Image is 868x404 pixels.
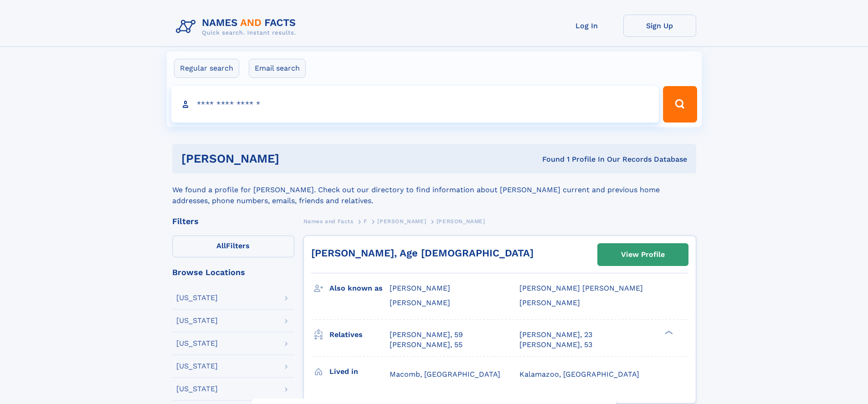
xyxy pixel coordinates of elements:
span: Kalamazoo, [GEOGRAPHIC_DATA] [519,370,639,378]
h3: Lived in [329,364,390,379]
span: [PERSON_NAME] [390,284,450,292]
span: [PERSON_NAME] [377,218,426,225]
div: ❯ [663,329,673,335]
a: [PERSON_NAME], 53 [519,340,592,350]
label: Filters [172,235,294,257]
div: View Profile [621,244,665,265]
h3: Relatives [329,327,390,343]
span: [PERSON_NAME] [PERSON_NAME] [519,284,643,292]
span: F [364,218,367,225]
h1: [PERSON_NAME] [181,153,411,164]
a: [PERSON_NAME], Age [DEMOGRAPHIC_DATA] [311,247,534,259]
div: [US_STATE] [176,363,218,370]
a: [PERSON_NAME] [377,215,426,227]
label: Email search [249,59,306,78]
div: [US_STATE] [176,294,218,302]
div: Filters [172,217,294,225]
button: Search Button [663,86,697,123]
a: Log In [550,15,623,37]
div: [US_STATE] [176,385,218,393]
div: Browse Locations [172,268,294,276]
a: [PERSON_NAME], 23 [519,330,592,340]
div: [US_STATE] [176,340,218,347]
a: Sign Up [623,15,696,37]
span: [PERSON_NAME] [519,298,580,307]
span: [PERSON_NAME] [437,218,485,225]
a: Names and Facts [303,215,354,227]
label: Regular search [174,59,239,78]
a: F [364,215,367,227]
a: [PERSON_NAME], 55 [390,340,462,350]
span: All [216,241,226,250]
div: [US_STATE] [176,317,218,324]
img: Logo Names and Facts [172,15,303,39]
div: Found 1 Profile In Our Records Database [411,154,687,164]
span: Macomb, [GEOGRAPHIC_DATA] [390,370,500,378]
a: View Profile [598,244,688,266]
span: [PERSON_NAME] [390,298,450,307]
h3: Also known as [329,281,390,296]
a: [PERSON_NAME], 59 [390,330,463,340]
div: We found a profile for [PERSON_NAME]. Check out our directory to find information about [PERSON_N... [172,174,696,206]
input: search input [171,86,659,123]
